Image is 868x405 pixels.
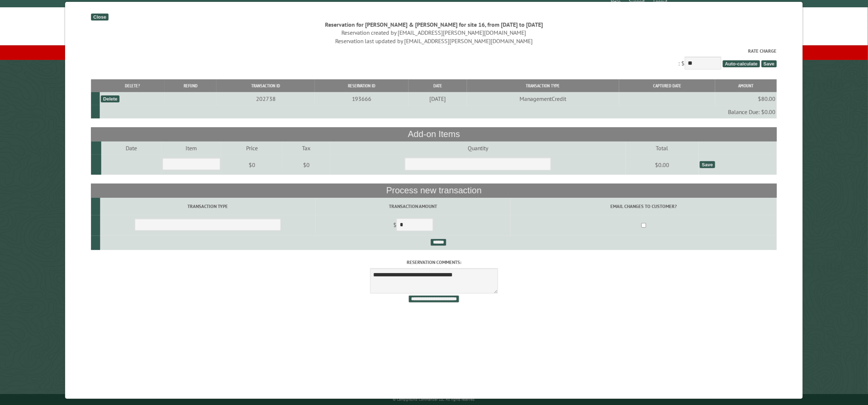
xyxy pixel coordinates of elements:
[315,215,511,236] td: $
[283,141,330,155] td: Tax
[91,127,777,141] th: Add-on Items
[91,48,777,54] label: Rate Charge
[330,141,626,155] td: Quantity
[91,29,777,37] div: Reservation created by [EMAIL_ADDRESS][PERSON_NAME][DOMAIN_NAME]
[715,79,777,92] th: Amount
[315,92,409,105] td: 193666
[221,155,283,175] td: $0
[619,79,715,92] th: Captured Date
[626,141,699,155] td: Total
[100,105,777,118] td: Balance Due: $0.00
[467,92,619,105] td: ManagementCredit
[700,161,715,168] div: Save
[715,92,777,105] td: $80.00
[91,14,108,20] div: Close
[91,20,777,29] div: Reservation for [PERSON_NAME] & [PERSON_NAME] for site 16, from [DATE] to [DATE]
[221,141,283,155] td: Price
[91,259,777,266] label: Reservation comments:
[91,48,777,71] div: : $
[316,203,510,210] label: Transaction Amount
[408,79,467,92] th: Date
[512,203,776,210] label: Email changes to customer?
[393,397,475,402] small: © Campground Commander LLC. All rights reserved.
[91,183,777,197] th: Process new transaction
[165,79,217,92] th: Refund
[101,95,120,102] div: Delete
[723,60,760,67] span: Auto-calculate
[761,60,777,67] span: Save
[315,79,409,92] th: Reservation ID
[283,155,330,175] td: $0
[217,92,315,105] td: 202738
[101,141,161,155] td: Date
[161,141,221,155] td: Item
[101,203,314,210] label: Transaction Type
[467,79,619,92] th: Transaction Type
[217,79,315,92] th: Transaction ID
[626,155,699,175] td: $0.00
[91,37,777,45] div: Reservation last updated by [EMAIL_ADDRESS][PERSON_NAME][DOMAIN_NAME]
[100,79,165,92] th: Delete?
[408,92,467,105] td: [DATE]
